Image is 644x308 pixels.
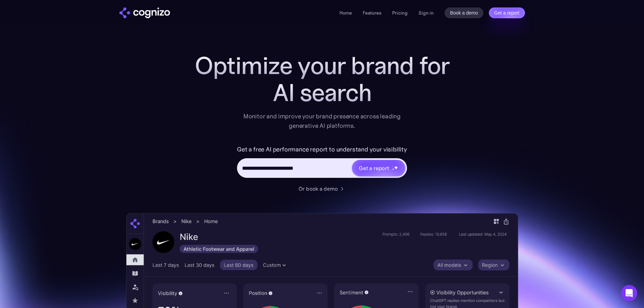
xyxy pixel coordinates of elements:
[119,7,170,18] a: home
[187,79,457,106] div: AI search
[445,7,483,18] a: Book a demo
[299,185,346,193] a: Or book a demo
[392,168,395,170] img: star
[119,7,170,18] img: cognizo logo
[339,10,352,16] a: Home
[363,10,381,16] a: Features
[359,164,389,172] div: Get a report
[237,144,407,181] form: Hero URL Input Form
[351,159,406,177] a: Get a reportstarstarstar
[187,52,457,79] h1: Optimize your brand for
[237,144,407,155] label: Get a free AI performance report to understand your visibility
[392,166,393,167] img: star
[239,112,405,131] div: Monitor and improve your brand presence across leading generative AI platforms.
[419,9,434,17] a: Sign in
[489,7,525,18] a: Get a report
[392,10,408,16] a: Pricing
[621,285,637,301] div: Open Intercom Messenger
[299,185,338,193] div: Or book a demo
[394,165,398,170] img: star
